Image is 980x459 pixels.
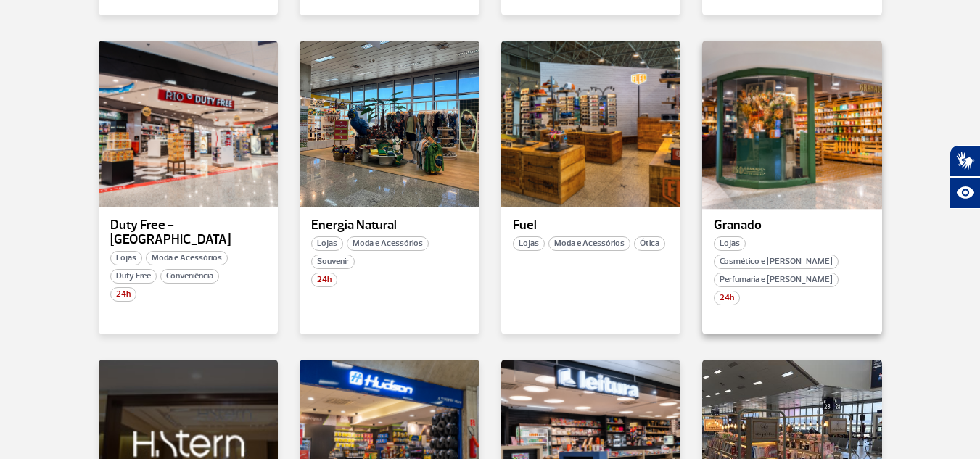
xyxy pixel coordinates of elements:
span: 24h [110,287,136,302]
p: Fuel [513,218,670,233]
span: Cosmético e [PERSON_NAME] [714,255,839,269]
span: Lojas [513,236,545,251]
span: Duty Free [110,269,157,284]
p: Energia Natural [311,218,468,233]
button: Abrir tradutor de língua de sinais. [950,145,980,177]
span: Souvenir [311,255,355,269]
span: Perfumaria e [PERSON_NAME] [714,273,839,287]
span: Moda e Acessórios [146,251,228,265]
span: 24h [311,273,337,287]
p: Granado [714,218,870,233]
span: Lojas [110,251,142,265]
span: Moda e Acessórios [347,236,429,251]
span: Moda e Acessórios [548,236,630,251]
span: 24h [714,291,740,305]
span: Ótica [634,236,665,251]
span: Conveniência [160,269,219,284]
button: Abrir recursos assistivos. [950,177,980,209]
div: Plugin de acessibilidade da Hand Talk. [950,145,980,209]
p: Duty Free - [GEOGRAPHIC_DATA] [110,218,267,247]
span: Lojas [714,236,746,251]
span: Lojas [311,236,343,251]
